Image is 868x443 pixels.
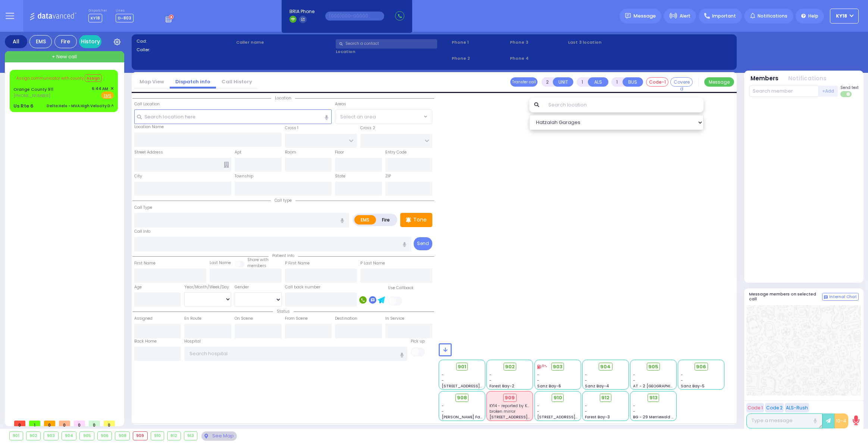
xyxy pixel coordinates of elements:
div: Delta Helo - MVA High Velocity D ^ [47,103,114,109]
label: Location Name [134,124,164,130]
span: [PHONE_NUMBER] [13,93,50,99]
span: 910 [554,394,562,402]
span: 0 [104,421,115,426]
label: Cad: [137,38,234,44]
label: P First Name [285,260,310,266]
span: Internal Chat [829,294,857,300]
span: - [442,403,444,409]
label: Cross 1 [285,125,298,131]
u: EMS [104,93,112,99]
span: Forest Bay-2 [489,383,514,389]
label: P Last Name [360,260,385,266]
span: - [489,372,492,378]
label: Caller: [137,47,234,53]
span: - [633,403,635,409]
div: EMS [29,35,52,48]
label: Call back number [285,284,320,290]
span: - [633,378,635,383]
h5: Message members on selected call [749,292,822,301]
div: 912 [167,432,181,440]
span: [PERSON_NAME] Farm [442,414,486,420]
span: - [681,378,683,383]
span: + New call [52,53,77,61]
label: ZIP [385,173,391,179]
span: - [585,403,587,409]
span: Phone 1 [452,39,507,46]
span: Phone 4 [510,55,565,62]
button: Code 1 [746,403,764,412]
button: Notifications [788,74,827,83]
span: KY18 [88,14,102,22]
label: From Scene [285,316,308,322]
span: Sanz Bay-6 [537,383,561,389]
span: - [442,378,444,383]
div: 11% [537,364,547,369]
span: Sanz Bay-5 [681,383,705,389]
button: Transfer call [510,77,538,87]
label: Apt [235,149,241,155]
label: Floor [335,149,344,155]
label: Caller name [236,39,333,46]
img: Logo [29,11,79,21]
label: Township [235,173,253,179]
img: comment-alt.png [824,295,828,299]
button: Send [414,237,432,250]
label: Age [134,284,142,290]
span: - [681,372,683,378]
button: BUS [623,77,643,87]
span: [STREET_ADDRESS][PERSON_NAME] [489,414,560,420]
span: Phone 3 [510,39,565,46]
span: - [585,378,587,383]
input: Search location [543,97,704,112]
span: - [442,409,444,414]
span: KY18 [836,13,847,19]
label: Location [336,49,449,55]
div: 909 [503,394,517,402]
span: Message [633,12,656,20]
button: Message [704,77,734,87]
span: [STREET_ADDRESS][PERSON_NAME] [442,383,512,389]
input: Search location here [134,109,332,124]
label: Last 3 location [568,39,650,46]
label: Cross 2 [360,125,375,131]
button: Code 2 [765,403,784,412]
span: 901 [458,363,466,371]
label: Gender [235,284,249,290]
span: - [633,409,635,414]
span: - [537,403,539,409]
span: 0 [14,421,25,426]
span: 0 [44,421,55,426]
span: 6:44 AM [92,86,108,92]
label: Turn off text [840,90,852,98]
label: Call Location [134,101,160,107]
span: Location [271,95,295,101]
label: Areas [335,101,346,107]
div: All [5,35,27,48]
div: 909 [133,432,147,440]
span: 0 [74,421,85,426]
span: - [537,409,539,414]
label: Back Home [134,338,157,344]
button: Code-1 [646,77,668,87]
span: BG - 29 Merriewold S. [633,414,675,420]
span: members [247,263,266,269]
span: Sanz Bay-4 [585,383,609,389]
input: Search hospital [184,347,407,361]
button: Covered [670,77,693,87]
span: KY14 - reported by K90 [489,403,532,409]
label: State [335,173,345,179]
div: Fire [54,35,77,48]
div: 905 [80,432,94,440]
div: Us Rte 6 [13,102,34,110]
span: - [537,378,539,383]
div: 903 [44,432,58,440]
label: In Service [385,316,404,322]
label: Hospital [184,338,201,344]
label: Call Type [134,205,152,211]
div: 910 [151,432,164,440]
div: 901 [10,432,23,440]
span: - [442,372,444,378]
button: KY18 [830,9,859,24]
span: 905 [648,363,658,371]
div: Year/Month/Week/Day [184,284,231,290]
